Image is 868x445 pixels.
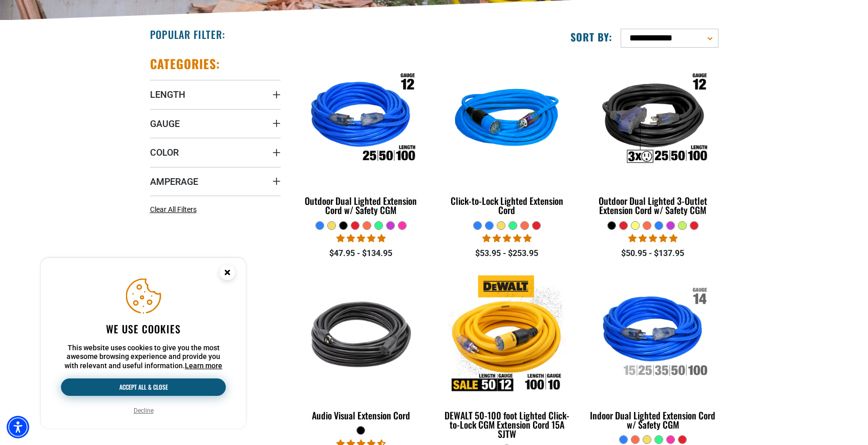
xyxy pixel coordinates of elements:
[131,406,157,416] button: Decline
[587,196,718,215] div: Outdoor Dual Lighted 3-Outlet Extension Cord w/ Safety CGM
[587,247,718,260] div: $50.95 - $137.95
[150,205,197,214] span: Clear All Filters
[41,258,246,429] aside: Cookie Consent
[7,416,29,438] div: Accessibility Menu
[150,167,281,196] summary: Amperage
[441,270,572,444] a: DEWALT 50-100 foot Lighted Click-to-Lock CGM Extension Cord 15A SJTW DEWALT 50-100 foot Lighted C...
[150,204,201,215] a: Clear All Filters
[296,56,427,221] a: Outdoor Dual Lighted Extension Cord w/ Safety CGM Outdoor Dual Lighted Extension Cord w/ Safety CGM
[296,196,427,215] div: Outdoor Dual Lighted Extension Cord w/ Safety CGM
[442,61,571,179] img: blue
[588,61,717,179] img: Outdoor Dual Lighted 3-Outlet Extension Cord w/ Safety CGM
[587,56,718,221] a: Outdoor Dual Lighted 3-Outlet Extension Cord w/ Safety CGM Outdoor Dual Lighted 3-Outlet Extensio...
[185,362,222,370] a: Learn more
[61,378,226,396] button: Accept all & close
[296,411,427,420] div: Audio Visual Extension Cord
[150,28,225,41] h2: Popular Filter:
[297,61,426,179] img: Outdoor Dual Lighted Extension Cord w/ Safety CGM
[588,275,717,393] img: Indoor Dual Lighted Extension Cord w/ Safety CGM
[150,109,281,138] summary: Gauge
[482,234,532,243] span: 4.87 stars
[441,411,572,438] div: DEWALT 50-100 foot Lighted Click-to-Lock CGM Extension Cord 15A SJTW
[150,118,180,130] span: Gauge
[296,247,427,260] div: $47.95 - $134.95
[441,247,572,260] div: $53.95 - $253.95
[442,275,571,393] img: DEWALT 50-100 foot Lighted Click-to-Lock CGM Extension Cord 15A SJTW
[441,56,572,221] a: blue Click-to-Lock Lighted Extension Cord
[150,56,221,72] h2: Categories:
[150,138,281,166] summary: Color
[570,30,612,44] label: Sort by:
[61,322,226,335] h2: We use cookies
[150,89,185,100] span: Length
[150,80,281,109] summary: Length
[587,411,718,429] div: Indoor Dual Lighted Extension Cord w/ Safety CGM
[587,270,718,435] a: Indoor Dual Lighted Extension Cord w/ Safety CGM Indoor Dual Lighted Extension Cord w/ Safety CGM
[150,176,198,187] span: Amperage
[441,196,572,215] div: Click-to-Lock Lighted Extension Cord
[296,270,427,426] a: black Audio Visual Extension Cord
[61,344,226,371] p: This website uses cookies to give you the most awesome browsing experience and provide you with r...
[297,275,426,393] img: black
[628,234,678,243] span: 4.80 stars
[150,146,179,158] span: Color
[336,234,386,243] span: 4.81 stars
